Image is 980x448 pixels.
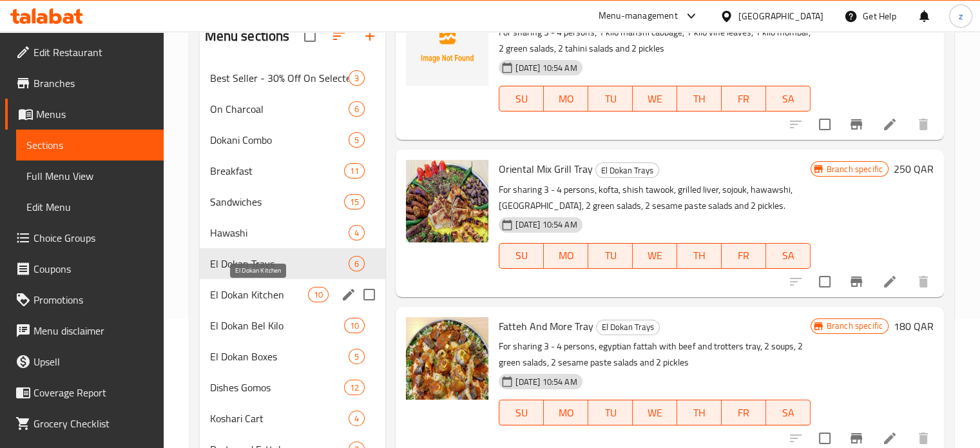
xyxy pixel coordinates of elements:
a: Coverage Report [5,377,164,408]
span: [DATE] 10:54 AM [510,219,582,231]
span: MO [549,404,583,422]
span: TU [593,90,628,108]
button: TH [677,400,722,425]
button: MO [544,243,588,269]
span: El Dokan Boxes [210,349,349,364]
a: Sections [16,130,164,161]
span: Coverage Report [34,385,153,400]
div: Dokani Combo5 [200,124,386,155]
div: items [349,70,365,86]
span: Menu disclaimer [34,323,153,338]
span: 6 [349,103,364,115]
span: 4 [349,413,364,425]
span: [DATE] 10:54 AM [510,376,582,388]
img: Mahshi Mix Tray 3 Kilo [406,3,488,86]
button: delete [908,266,939,297]
div: Breakfast [210,163,345,179]
span: Branch specific [821,163,888,175]
div: items [349,101,365,117]
span: SA [771,90,805,108]
a: Choice Groups [5,222,164,253]
div: items [344,380,365,395]
div: Koshari Cart4 [200,403,386,434]
span: Sections [26,137,153,153]
a: Edit Menu [16,191,164,222]
div: items [344,163,365,179]
h2: Menu sections [205,26,290,46]
button: SU [499,243,544,269]
a: Upsell [5,346,164,377]
span: El Dokan Bel Kilo [210,318,345,333]
button: SA [766,243,811,269]
span: El Dokan Trays [210,256,349,271]
span: Branch specific [821,320,888,332]
a: Edit Restaurant [5,37,164,68]
span: 12 [345,382,364,394]
a: Full Menu View [16,161,164,191]
span: Select to update [811,111,838,138]
span: WE [638,404,672,422]
button: MO [544,400,588,425]
div: Dishes Gomos [210,380,345,395]
div: items [349,256,365,271]
span: Sandwiches [210,194,345,209]
div: El Dokan Trays [596,320,660,335]
span: Grocery Checklist [34,416,153,431]
div: El Dokan Kitchen10edit [200,279,386,310]
span: Oriental Mix Grill Tray [499,159,593,179]
span: Koshari Cart [210,411,349,426]
button: SU [499,86,544,112]
div: items [349,225,365,240]
span: Branches [34,75,153,91]
span: SA [771,404,805,422]
a: Coupons [5,253,164,284]
div: items [308,287,329,302]
span: Promotions [34,292,153,307]
button: TU [588,400,633,425]
span: TH [682,90,716,108]
button: WE [633,400,677,425]
div: Sandwiches15 [200,186,386,217]
span: Fatteh And More Tray [499,317,593,336]
span: Edit Restaurant [34,44,153,60]
span: 10 [345,320,364,332]
span: 5 [349,134,364,146]
a: Edit menu item [882,431,898,446]
span: 10 [309,289,328,301]
img: Oriental Mix Grill Tray [406,160,488,242]
span: [DATE] 10:54 AM [510,62,582,74]
span: SU [504,404,539,422]
div: items [344,194,365,209]
div: Best Seller - 30% Off On Selected Items [210,70,349,86]
span: TU [593,404,628,422]
button: FR [722,243,766,269]
div: Menu-management [599,8,678,24]
span: Select to update [811,268,838,295]
div: El Dokan Boxes5 [200,341,386,372]
span: El Dokan Kitchen [210,287,309,302]
div: Hawashi4 [200,217,386,248]
span: Full Menu View [26,168,153,184]
span: 4 [349,227,364,239]
div: Best Seller - 30% Off On Selected Items3 [200,63,386,93]
span: TU [593,246,628,265]
span: WE [638,246,672,265]
span: Dokani Combo [210,132,349,148]
button: TU [588,86,633,112]
div: On Charcoal6 [200,93,386,124]
span: El Dokan Trays [596,163,658,178]
span: FR [727,246,761,265]
span: Hawashi [210,225,349,240]
a: Edit menu item [882,274,898,289]
span: Menus [36,106,153,122]
span: MO [549,246,583,265]
div: items [344,318,365,333]
a: Grocery Checklist [5,408,164,439]
button: Branch-specific-item [841,109,872,140]
h6: 250 QAR [894,160,934,178]
button: TH [677,243,722,269]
